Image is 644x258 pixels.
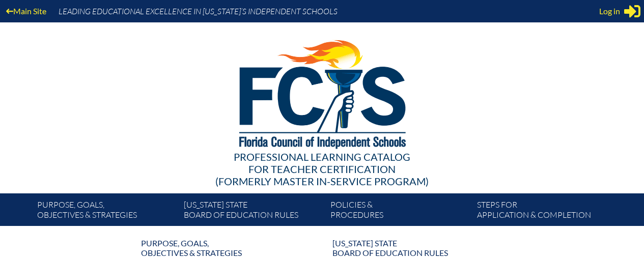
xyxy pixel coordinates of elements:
svg: Sign in or register [624,3,640,19]
a: Main Site [2,4,50,18]
span: for Teacher Certification [248,163,396,175]
a: [US_STATE] StateBoard of Education rules [180,197,326,226]
a: Policies &Procedures [326,197,473,226]
div: Professional Learning Catalog (formerly Master In-service Program) [29,151,615,187]
img: FCISlogo221.eps [217,22,427,161]
span: Log in [599,5,620,17]
a: Purpose, goals,objectives & strategies [33,197,180,226]
a: Steps forapplication & completion [473,197,620,226]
